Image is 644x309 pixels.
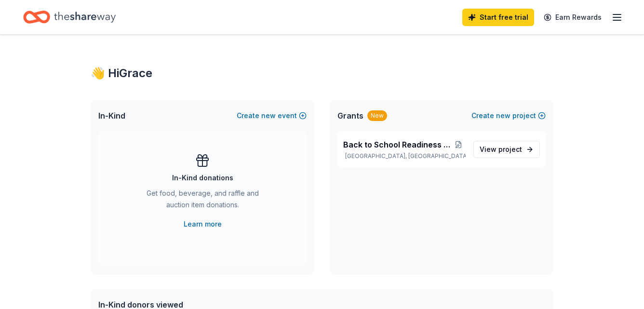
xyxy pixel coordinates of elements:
span: Grants [337,110,363,121]
span: project [498,145,522,153]
span: new [261,110,276,121]
div: 👋 Hi Grace [91,66,553,81]
span: In-Kind [98,110,125,121]
a: Learn more [184,218,222,230]
div: New [367,110,387,121]
a: Earn Rewards [538,9,607,26]
div: Get food, beverage, and raffle and auction item donations. [137,188,268,215]
button: Createnewproject [471,110,546,121]
div: In-Kind donations [172,172,233,184]
a: View project [473,141,540,158]
button: Createnewevent [237,110,307,121]
span: Back to School Readiness Boot Camp [343,139,451,150]
a: Start free trial [462,9,534,26]
span: View [480,144,522,155]
a: Home [23,6,116,28]
span: new [496,110,510,121]
p: [GEOGRAPHIC_DATA], [GEOGRAPHIC_DATA] [343,152,466,160]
